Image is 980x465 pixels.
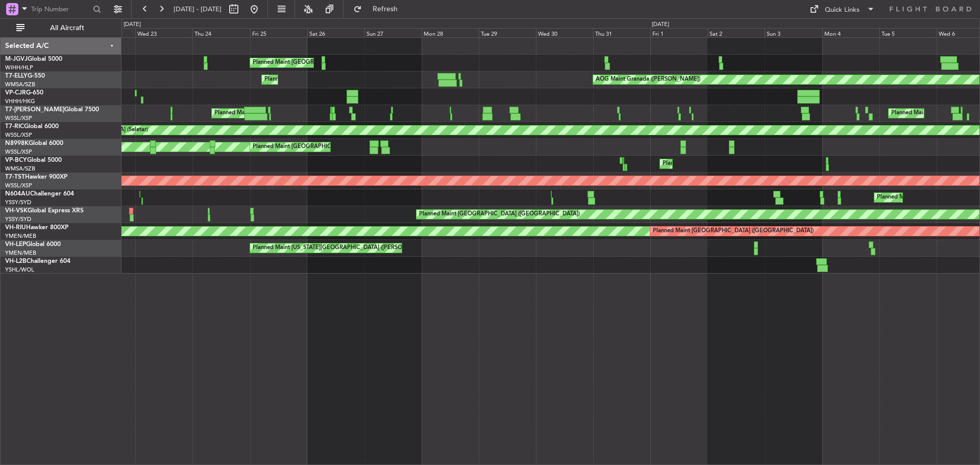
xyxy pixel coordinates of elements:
a: T7-[PERSON_NAME]Global 7500 [5,107,99,113]
div: [DATE] [124,20,141,29]
span: N8998K [5,140,29,146]
a: YSSY/SYD [5,215,31,223]
div: Thu 24 [192,28,250,37]
a: N604AUChallenger 604 [5,191,74,197]
span: VH-VSK [5,208,28,214]
div: Sun 27 [364,28,422,37]
a: YSSY/SYD [5,199,31,206]
a: T7-TSTHawker 900XP [5,174,67,180]
span: T7-TST [5,174,25,180]
span: M-JGVJ [5,56,28,62]
div: Fri 25 [250,28,307,37]
div: Planned Maint [GEOGRAPHIC_DATA] ([GEOGRAPHIC_DATA]) [419,207,580,222]
span: T7-ELLY [5,73,28,79]
span: T7-RIC [5,124,24,130]
div: Mon 28 [422,28,479,37]
a: WSSL/XSP [5,182,32,189]
a: WSSL/XSP [5,114,32,122]
a: VH-L2BChallenger 604 [5,258,70,264]
a: WMSA/SZB [5,165,35,173]
div: Planned Maint [GEOGRAPHIC_DATA] ([GEOGRAPHIC_DATA]) [653,224,814,239]
button: Refresh [349,1,410,17]
a: VHHH/HKG [5,97,35,105]
div: Planned Maint [GEOGRAPHIC_DATA] ([GEOGRAPHIC_DATA]) [214,106,375,121]
a: M-JGVJGlobal 5000 [5,56,62,62]
span: [DATE] - [DATE] [174,5,222,14]
span: VH-RIU [5,225,26,231]
span: VP-BCY [5,157,27,163]
div: Planned Maint [GEOGRAPHIC_DATA] (Seletar) [253,55,373,70]
a: VH-RIUHawker 800XP [5,225,68,231]
div: Wed 23 [135,28,192,37]
span: T7-[PERSON_NAME] [5,107,64,113]
button: All Aircraft [11,20,111,36]
a: N8998KGlobal 6000 [5,140,63,146]
div: Planned Maint Sharjah (Sharjah Intl) [264,72,355,87]
a: VP-CJRG-650 [5,90,43,96]
span: Refresh [364,6,407,13]
div: Mon 4 [822,28,879,37]
div: Sun 3 [765,28,822,37]
a: WMSA/SZB [5,81,35,88]
span: VH-L2B [5,258,27,264]
div: Fri 1 [650,28,707,37]
button: Quick Links [804,1,880,17]
a: WSSL/XSP [5,148,32,156]
div: Sat 2 [707,28,765,37]
a: VP-BCYGlobal 5000 [5,157,62,163]
span: N604AU [5,191,30,197]
div: Thu 31 [593,28,650,37]
span: All Aircraft [27,25,108,32]
div: [DATE] [652,20,669,29]
div: Tue 5 [879,28,937,37]
a: VH-VSKGlobal Express XRS [5,208,84,214]
a: WSSL/XSP [5,131,32,139]
div: Wed 30 [536,28,593,37]
a: T7-RICGlobal 6000 [5,124,59,130]
a: T7-ELLYG-550 [5,73,45,79]
a: YMEN/MEB [5,249,36,257]
div: Planned Maint [US_STATE][GEOGRAPHIC_DATA] ([PERSON_NAME] World) [253,240,448,256]
a: YSHL/WOL [5,266,34,274]
div: Tue 29 [479,28,536,37]
div: Quick Links [825,5,860,15]
div: AOG Maint Granada ([PERSON_NAME]) [596,72,700,87]
span: VP-CJR [5,90,26,96]
div: Planned Maint [GEOGRAPHIC_DATA] (Sultan [PERSON_NAME] [PERSON_NAME] - Subang) [663,156,900,172]
span: VH-LEP [5,241,26,248]
input: Trip Number [31,2,90,17]
a: YMEN/MEB [5,232,36,240]
div: Planned Maint [GEOGRAPHIC_DATA] (Seletar) [253,139,373,155]
a: WIHH/HLP [5,64,33,71]
div: Sat 26 [307,28,364,37]
a: VH-LEPGlobal 6000 [5,241,61,248]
